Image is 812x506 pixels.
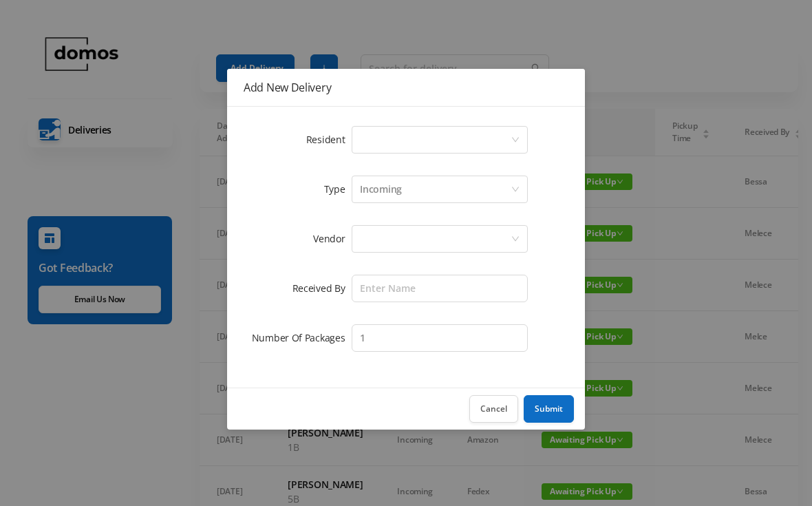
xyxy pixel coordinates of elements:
[511,235,520,244] i: icon: down
[292,282,352,295] label: Received By
[244,80,568,95] div: Add New Delivery
[313,232,352,245] label: Vendor
[252,331,352,344] label: Number Of Packages
[524,395,574,423] button: Submit
[306,133,352,146] label: Resident
[352,275,528,302] input: Enter Name
[324,182,352,196] label: Type
[511,185,520,195] i: icon: down
[511,136,520,145] i: icon: down
[244,123,568,355] form: Add New Delivery
[360,176,402,202] div: Incoming
[469,395,518,423] button: Cancel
